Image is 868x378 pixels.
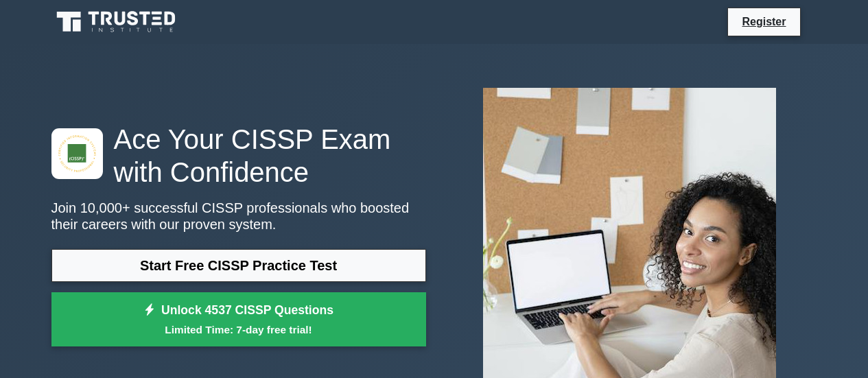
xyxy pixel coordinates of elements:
[69,322,409,338] small: Limited Time: 7-day free trial!
[51,123,426,189] h1: Ace Your CISSP Exam with Confidence
[51,249,426,282] a: Start Free CISSP Practice Test
[51,292,426,347] a: Unlock 4537 CISSP QuestionsLimited Time: 7-day free trial!
[51,200,426,233] p: Join 10,000+ successful CISSP professionals who boosted their careers with our proven system.
[734,13,794,30] a: Register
